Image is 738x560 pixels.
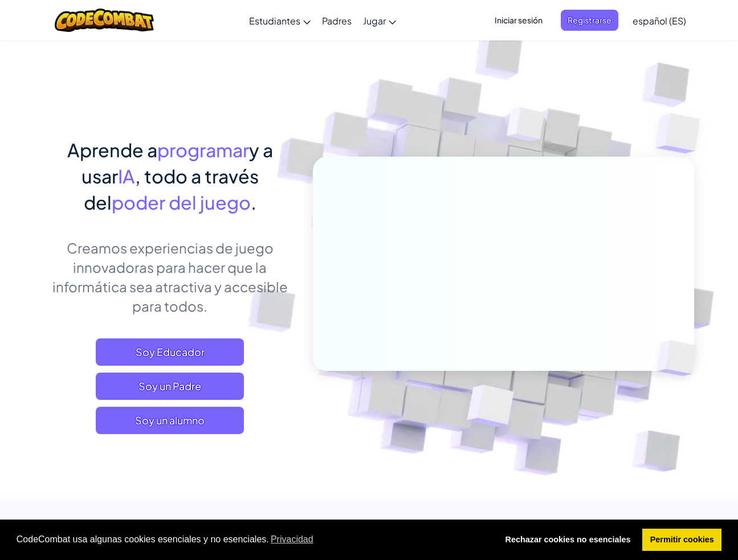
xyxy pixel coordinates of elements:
[316,5,357,36] a: Padres
[633,15,686,27] span: español (ES)
[157,138,249,161] span: programar
[96,407,244,434] button: Soy un alumno
[96,373,244,400] a: Soy un Padre
[251,191,256,214] span: .
[67,138,157,161] span: Aprende a
[96,338,244,366] a: Soy Educador
[498,529,638,551] a: deny cookies
[357,5,402,36] a: Jugar
[633,85,732,182] img: Overlap cubes
[485,85,567,170] img: Overlap cubes
[561,10,618,31] button: Registrarse
[55,9,154,32] img: CodeCombat logo
[488,10,549,31] button: Iniciar sesión
[112,191,251,214] span: poder del juego
[84,165,259,214] span: , todo a través del
[627,5,692,36] a: español (ES)
[638,317,723,400] img: Overlap cubes
[118,165,135,187] span: IA
[363,15,386,27] span: Jugar
[269,531,315,548] a: learn more about cookies
[249,15,300,27] span: Estudiantes
[439,361,541,455] img: Overlap cubes
[243,5,316,36] a: Estudiantes
[17,531,488,548] span: CodeCombat usa algunas cookies esenciales y no esenciales.
[642,529,721,551] a: allow cookies
[44,238,296,316] p: Creamos experiencias de juego innovadoras para hacer que la informática sea atractiva y accesible...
